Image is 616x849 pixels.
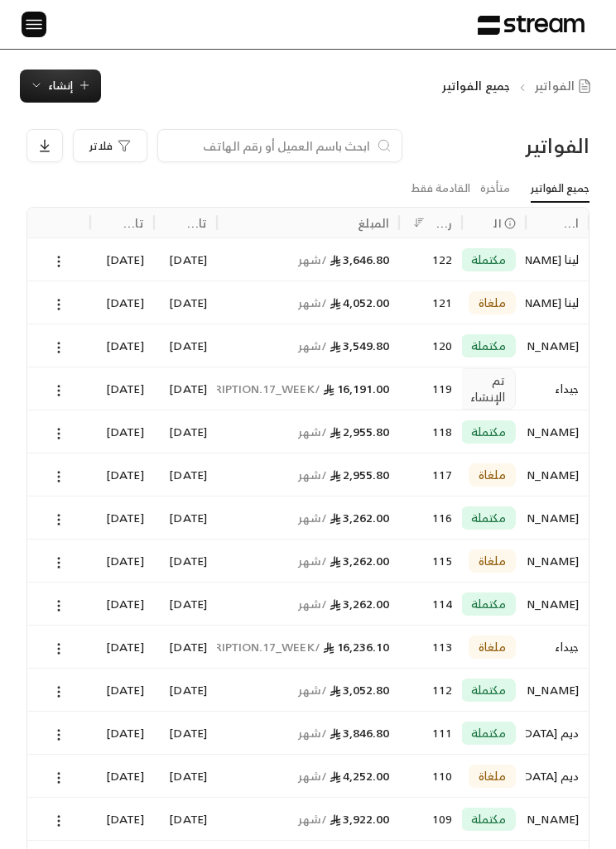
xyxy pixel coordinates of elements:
span: / شهر [298,593,326,614]
span: مكتملة [471,338,506,354]
button: فلاتر [73,129,147,162]
div: [PERSON_NAME] [536,324,579,367]
a: الفواتير [535,78,597,94]
div: [PERSON_NAME] (تم الحذف) [536,453,579,496]
span: مكتملة [471,252,506,268]
div: [DATE] [164,496,207,539]
div: [PERSON_NAME] [536,583,579,625]
div: 110 [409,755,452,797]
div: 117 [409,453,452,496]
span: مكتملة [471,682,506,698]
div: الفواتير [460,132,590,159]
div: 122 [409,238,452,281]
div: 4,052.00 [227,281,389,324]
div: [PERSON_NAME] [536,540,579,582]
div: 3,052.80 [227,669,389,711]
div: 113 [409,626,452,668]
div: [DATE] [164,281,207,324]
span: / شهر [298,507,326,528]
div: [DATE] [164,669,207,711]
span: مكتملة [471,510,506,526]
div: [DATE] [164,238,207,281]
button: Sort [409,213,429,233]
span: ملغاة [479,467,506,483]
span: / شهر [298,335,326,356]
div: 3,262.00 [227,496,389,539]
span: ملغاة [479,639,506,655]
div: رقم الفاتورة [431,213,452,233]
div: جيداء [536,367,579,410]
div: [DATE] [164,540,207,582]
div: 3,922.00 [227,798,389,840]
div: [PERSON_NAME] [536,496,579,539]
span: / شهر [298,249,326,270]
span: / شهر [298,679,326,700]
div: تاريخ التحديث [122,213,143,233]
div: 115 [409,540,452,582]
div: 114 [409,583,452,625]
div: [DATE] [100,367,143,410]
span: / شهر [298,292,326,313]
div: [DATE] [100,238,143,281]
span: ملغاة [479,295,506,311]
span: ملغاة [479,553,506,569]
div: 4,252.00 [227,755,389,797]
div: [DATE] [100,453,143,496]
span: إنشاء [48,76,73,95]
div: 3,262.00 [227,583,389,625]
span: مكتملة [471,596,506,612]
div: [DATE] [100,281,143,324]
div: 118 [409,410,452,453]
div: 2,955.80 [227,453,389,496]
span: / شهر [298,765,326,786]
div: [DATE] [164,712,207,754]
div: جيداء [536,626,579,668]
span: فلاتر [89,141,113,151]
div: [DATE] [164,626,207,668]
div: 120 [409,324,452,367]
a: القادمة فقط [411,175,470,202]
span: مكتملة [471,424,506,440]
div: [DATE] [100,798,143,840]
div: [DATE] [164,324,207,367]
a: متأخرة [480,175,510,202]
div: اسم العميل [557,213,579,233]
span: / INVOICES.SUBSCRIPTION.17_WEEK [122,636,320,657]
div: [PERSON_NAME] [536,798,579,840]
div: [PERSON_NAME] [536,410,579,453]
div: 112 [409,669,452,711]
div: [DATE] [100,755,143,797]
div: [DATE] [164,583,207,625]
div: لينا [PERSON_NAME] [536,281,579,324]
div: [PERSON_NAME] [536,669,579,711]
p: جميع الفواتير [442,78,510,94]
div: 109 [409,798,452,840]
div: 111 [409,712,452,754]
span: / شهر [298,808,326,829]
div: 16,191.00 [227,367,389,410]
div: تاريخ الإنشاء [185,213,207,233]
div: 121 [409,281,452,324]
div: [DATE] [164,410,207,453]
button: إنشاء [20,70,101,103]
div: 3,549.80 [227,324,389,367]
div: لينا [PERSON_NAME] [536,238,579,281]
div: [DATE] [100,669,143,711]
div: ديم [DEMOGRAPHIC_DATA] [536,755,579,797]
div: [DATE] [100,410,143,453]
input: ابحث باسم العميل أو رقم الهاتف [168,137,370,155]
span: مكتملة [471,725,506,741]
span: / شهر [298,722,326,743]
div: 3,846.80 [227,712,389,754]
div: 3,646.80 [227,238,389,281]
span: / INVOICES.SUBSCRIPTION.17_WEEK [122,378,320,399]
div: [DATE] [164,798,207,840]
div: 2,955.80 [227,410,389,453]
img: Logo [478,15,585,36]
div: [DATE] [100,626,143,668]
div: [DATE] [164,453,207,496]
div: [DATE] [100,583,143,625]
span: / شهر [298,550,326,571]
div: 16,236.10 [227,626,389,668]
div: 3,262.00 [227,540,389,582]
